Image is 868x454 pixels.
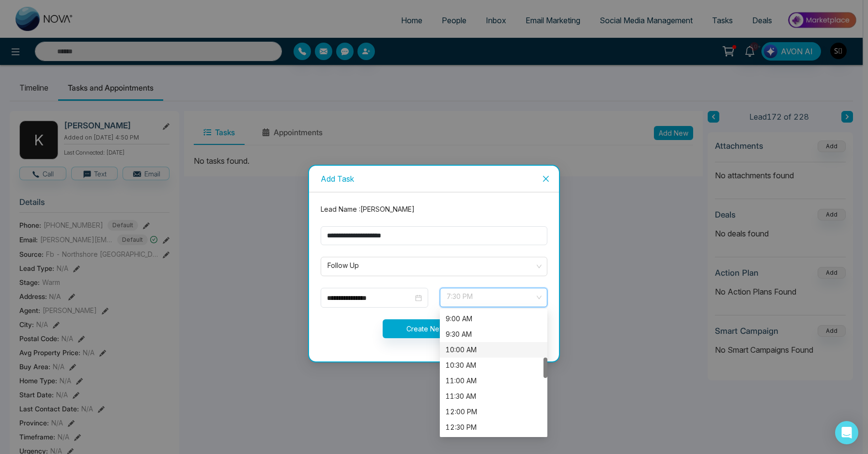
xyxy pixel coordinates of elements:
span: Follow Up [327,258,541,275]
div: 10:00 AM [446,344,542,355]
button: Create New Task [383,319,486,338]
div: 11:30 AM [446,391,542,402]
button: Close [533,166,559,192]
div: Open Intercom Messenger [835,421,858,444]
div: 12:30 PM [440,420,547,435]
div: 11:00 AM [446,376,542,386]
span: close [542,175,550,183]
div: 10:30 AM [440,358,547,373]
div: 11:30 AM [440,389,547,404]
div: 9:30 AM [446,329,542,340]
div: 10:00 AM [440,342,547,358]
div: 9:30 AM [440,327,547,342]
div: 12:30 PM [446,422,542,433]
div: Add Task [321,173,547,184]
div: Lead Name : [PERSON_NAME] [315,204,553,215]
div: 12:00 PM [440,404,547,420]
div: 12:00 PM [446,407,542,417]
div: 9:00 AM [446,313,542,324]
span: 7:30 PM [447,289,541,306]
div: 11:00 AM [440,373,547,389]
div: 10:30 AM [446,360,542,371]
div: 9:00 AM [440,311,547,327]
